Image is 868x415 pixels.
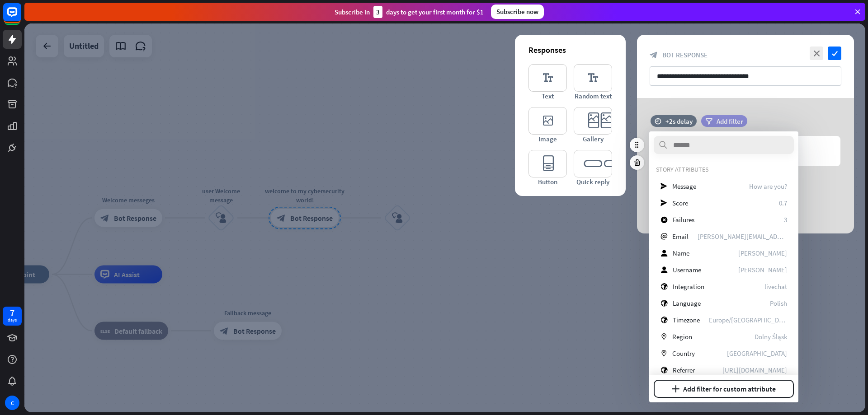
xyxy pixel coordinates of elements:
div: days [8,317,17,323]
i: send [660,200,667,206]
span: Europe/Warsaw [709,316,787,324]
span: Peter Crauch [738,266,787,274]
i: globe [660,300,668,307]
span: 0.7 [779,199,787,207]
i: marker [660,350,667,357]
span: Integration [673,282,704,291]
span: Referrer [673,366,695,374]
div: 7 [10,309,14,317]
span: Bot Response [662,51,708,59]
i: marker [660,333,667,340]
i: globe [660,283,668,290]
a: 7 days [3,307,22,326]
span: Score [672,199,688,207]
div: 3 [373,6,382,18]
button: plusAdd filter for custom attribute [654,380,794,398]
span: How are you? [749,182,787,191]
i: close [810,47,823,60]
span: 3 [784,215,787,224]
span: Peter Crauch [738,249,787,257]
i: email [660,233,667,240]
i: block_bot_response [650,51,658,59]
span: Country [672,349,695,358]
span: Poland [727,349,787,358]
span: Add filter [717,117,743,126]
div: +2s delay [665,117,693,126]
span: Username [673,266,701,274]
i: block_failure [660,216,668,223]
span: Polish [770,299,787,308]
button: Open LiveChat chat widget [7,4,34,31]
i: user [660,266,668,273]
span: https://livechat.com [722,366,787,374]
i: globe [660,317,668,323]
span: Timezone [673,316,700,324]
i: filter [705,118,712,125]
span: Name [673,249,689,257]
span: Region [672,332,692,341]
span: Language [673,299,701,308]
i: plus [672,385,679,392]
span: Failures [673,215,694,224]
span: Message [672,182,696,191]
div: Subscribe now [491,5,544,19]
i: time [655,118,661,124]
i: check [828,47,841,60]
div: STORY ATTRIBUTES [656,165,792,173]
div: Subscribe in days to get your first month for $1 [335,6,484,18]
span: livechat [764,282,787,291]
div: C [5,396,19,410]
i: user [660,250,668,256]
i: send [660,183,667,190]
span: Email [672,232,689,241]
span: peter@crauch.com [698,232,787,241]
span: Dolny Śląsk [755,332,787,341]
i: globe [660,367,668,373]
